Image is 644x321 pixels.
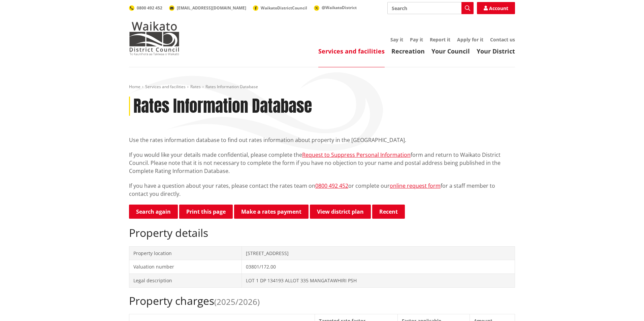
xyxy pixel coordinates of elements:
a: Contact us [490,36,515,43]
a: Your Council [431,47,470,55]
h1: Rates Information Database [133,97,312,116]
img: Waikato District Council - Te Kaunihera aa Takiwaa o Waikato [129,22,180,55]
a: Request to Suppress Personal Information [302,151,411,158]
a: @WaikatoDistrict [314,5,357,10]
a: Apply for it [457,36,483,43]
p: Use the rates information database to find out rates information about property in the [GEOGRAPHI... [129,136,515,144]
nav: breadcrumb [129,84,515,90]
td: [STREET_ADDRESS] [242,246,515,260]
button: Recent [372,205,405,219]
span: [EMAIL_ADDRESS][DOMAIN_NAME] [177,5,246,11]
td: Property location [129,246,242,260]
span: Rates Information Database [205,84,258,90]
h2: Property charges [129,294,515,307]
a: 0800 492 452 [129,5,162,11]
span: @WaikatoDistrict [322,5,357,10]
a: Services and facilities [318,47,385,55]
span: 0800 492 452 [137,5,162,11]
a: Say it [390,36,403,43]
h2: Property details [129,226,515,239]
a: [EMAIL_ADDRESS][DOMAIN_NAME] [169,5,246,11]
a: Search again [129,205,178,219]
a: online request form [390,182,441,189]
a: 0800 492 452 [315,182,348,189]
input: Search input [387,2,474,14]
span: WaikatoDistrictCouncil [261,5,307,11]
a: Rates [190,84,201,90]
td: Valuation number [129,260,242,274]
span: (2025/2026) [214,296,260,307]
a: Your District [477,47,515,55]
a: WaikatoDistrictCouncil [253,5,307,11]
a: Account [477,2,515,14]
td: Legal description [129,274,242,287]
a: Make a rates payment [234,205,309,219]
a: View district plan [310,205,371,219]
a: Home [129,84,140,90]
button: Print this page [179,205,233,219]
td: LOT 1 DP 134193 ALLOT 335 MANGATAWHIRI PSH [242,274,515,287]
a: Recreation [391,47,425,55]
td: 03801/172.00 [242,260,515,274]
p: If you would like your details made confidential, please complete the form and return to Waikato ... [129,151,515,175]
a: Services and facilities [145,84,186,90]
p: If you have a question about your rates, please contact the rates team on or complete our for a s... [129,182,515,198]
a: Pay it [410,36,423,43]
a: Report it [430,36,450,43]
